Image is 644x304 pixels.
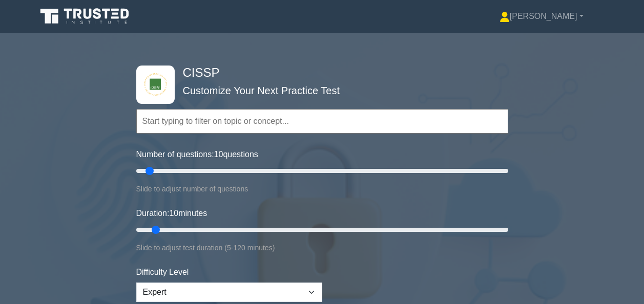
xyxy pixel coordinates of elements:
[214,150,223,159] span: 10
[136,266,189,278] label: Difficulty Level
[136,207,207,220] label: Duration: minutes
[136,109,508,134] input: Start typing to filter on topic or concept...
[169,209,178,218] span: 10
[179,66,458,80] h4: CISSP
[475,6,608,27] a: [PERSON_NAME]
[136,148,258,161] label: Number of questions: questions
[136,242,508,254] div: Slide to adjust test duration (5-120 minutes)
[136,183,508,195] div: Slide to adjust number of questions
